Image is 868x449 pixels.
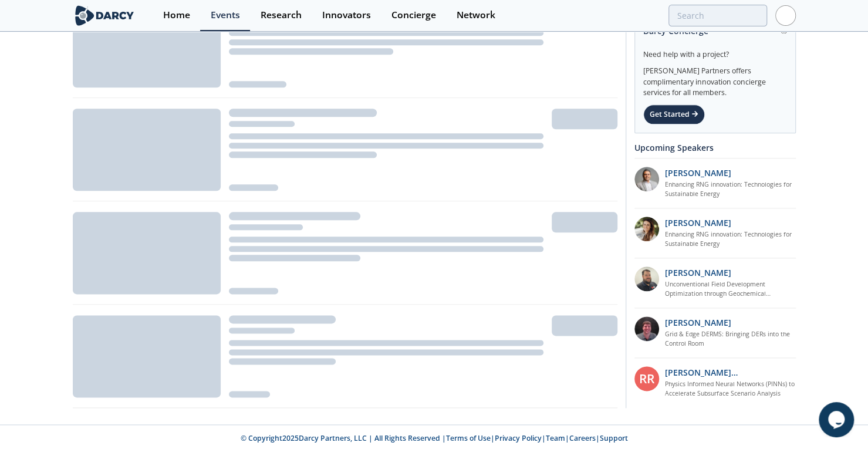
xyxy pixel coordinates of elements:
[668,5,767,26] input: Advanced Search
[665,230,796,249] a: Enhancing RNG innovation: Technologies for Sustainable Energy
[819,402,856,437] iframe: chat widget
[28,433,840,444] p: © Copyright 2025 Darcy Partners, LLC | All Rights Reserved | | | | |
[569,433,596,443] a: Careers
[211,11,240,20] div: Events
[665,280,796,299] a: Unconventional Field Development Optimization through Geochemical Fingerprinting Technology
[643,41,787,60] div: Need help with a project?
[665,316,731,329] p: [PERSON_NAME]
[634,366,659,391] div: RR
[634,266,659,291] img: 2k2ez1SvSiOh3gKHmcgF
[495,433,542,443] a: Privacy Policy
[634,137,796,158] div: Upcoming Speakers
[457,11,495,20] div: Network
[546,433,565,443] a: Team
[73,5,137,26] img: logo-wide.svg
[391,11,436,20] div: Concierge
[643,60,787,99] div: [PERSON_NAME] Partners offers complimentary innovation concierge services for all members.
[634,217,659,241] img: 737ad19b-6c50-4cdf-92c7-29f5966a019e
[600,433,628,443] a: Support
[665,366,796,379] p: [PERSON_NAME] [PERSON_NAME]
[775,5,796,26] img: Profile
[665,167,731,179] p: [PERSON_NAME]
[643,104,705,124] div: Get Started
[163,11,190,20] div: Home
[665,180,796,199] a: Enhancing RNG innovation: Technologies for Sustainable Energy
[261,11,302,20] div: Research
[665,330,796,349] a: Grid & Edge DERMS: Bringing DERs into the Control Room
[634,167,659,191] img: 1fdb2308-3d70-46db-bc64-f6eabefcce4d
[446,433,491,443] a: Terms of Use
[634,316,659,341] img: accc9a8e-a9c1-4d58-ae37-132228efcf55
[665,266,731,279] p: [PERSON_NAME]
[322,11,371,20] div: Innovators
[665,380,796,399] a: Physics Informed Neural Networks (PINNs) to Accelerate Subsurface Scenario Analysis
[665,217,731,229] p: [PERSON_NAME]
